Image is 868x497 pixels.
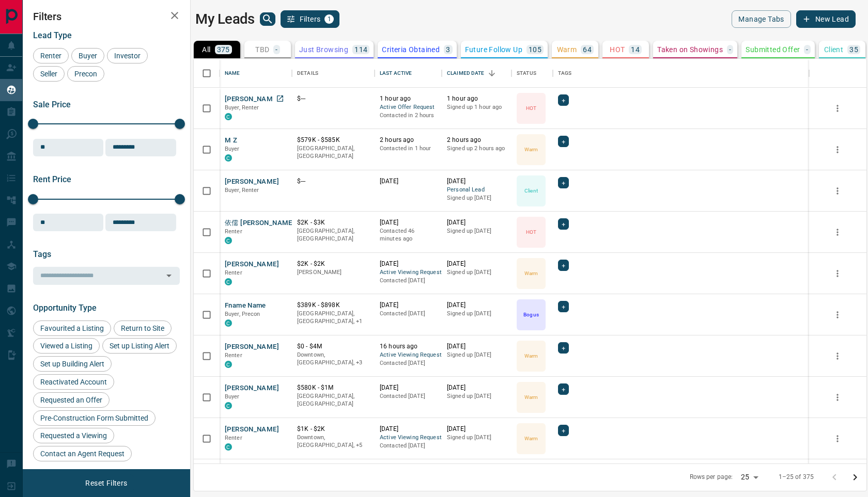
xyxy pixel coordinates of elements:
p: Toronto [297,310,369,326]
span: Buyer, Renter [225,104,259,111]
button: [PERSON_NAME] [225,94,279,104]
p: [DATE] [447,425,506,434]
p: [DATE] [447,383,506,392]
span: Seller [37,70,61,78]
span: Requested a Viewing [37,431,111,440]
p: Midtown | Central, North York, Scarborough, West End, Toronto [297,434,369,450]
span: Personal Lead [447,186,506,195]
div: Tags [558,59,572,88]
p: Contacted 46 minutes ago [380,227,437,243]
span: Tags [33,249,51,259]
p: 16 hours ago [380,342,437,351]
p: TBD [255,46,269,53]
span: Contact an Agent Request [37,450,128,458]
span: Renter [37,52,65,60]
p: $--- [297,94,369,103]
p: Contacted [DATE] [380,359,437,367]
button: more [830,225,845,240]
button: New Lead [796,10,856,28]
p: Client [824,46,843,53]
div: Name [225,59,240,88]
span: Set up Listing Alert [106,342,173,350]
div: Set up Listing Alert [102,338,177,354]
div: Renter [33,48,69,63]
p: Signed up [DATE] [447,194,506,202]
span: + [562,95,565,105]
p: 1 hour ago [447,94,506,103]
p: Signed up [DATE] [447,392,506,400]
p: Rows per page: [690,473,733,482]
button: Sort [485,66,499,81]
p: - [729,46,731,53]
span: Return to Site [117,324,168,332]
p: 1 hour ago [380,94,437,103]
div: Pre-Construction Form Submitted [33,410,156,426]
p: 14 [631,46,640,53]
p: $2K - $2K [297,260,369,268]
div: Seller [33,66,65,82]
p: 3 [446,46,450,53]
p: Signed up [DATE] [447,268,506,277]
p: 114 [354,46,367,53]
p: HOT [526,104,536,112]
h2: Filters [33,10,180,23]
p: Signed up [DATE] [447,227,506,235]
h1: My Leads [195,11,255,27]
p: $579K - $585K [297,136,369,145]
span: + [562,178,565,188]
div: Status [512,59,553,88]
p: Submitted Offer [746,46,800,53]
a: Open in New Tab [273,92,287,105]
span: Pre-Construction Form Submitted [37,414,152,422]
div: Name [220,59,292,88]
button: more [830,142,845,157]
p: Taken on Showings [657,46,723,53]
button: [PERSON_NAME] [225,383,279,393]
button: [PERSON_NAME] [225,425,279,435]
p: [DATE] [380,218,437,227]
p: All [202,46,210,53]
div: condos.ca [225,402,232,409]
span: Reactivated Account [37,378,111,386]
button: [PERSON_NAME] [225,177,279,187]
div: Requested an Offer [33,392,110,408]
button: Go to next page [845,467,865,488]
div: + [558,425,569,436]
span: + [562,219,565,229]
button: Fname Name [225,301,266,311]
div: Tags [553,59,809,88]
div: 25 [737,470,762,485]
p: HOT [610,46,625,53]
button: more [830,307,845,323]
p: 105 [529,46,541,53]
span: Renter [225,228,242,235]
button: 依儒 [PERSON_NAME] [225,218,295,228]
span: Renter [225,352,242,359]
div: condos.ca [225,237,232,244]
p: HOT [526,228,536,236]
div: condos.ca [225,113,232,120]
p: Contacted [DATE] [380,277,437,285]
span: Requested an Offer [37,396,106,404]
p: $--- [297,177,369,186]
p: North York, Midtown | Central, Toronto [297,351,369,367]
span: Renter [225,269,242,276]
span: Buyer, Precon [225,311,260,317]
p: [DATE] [380,177,437,186]
p: Criteria Obtained [382,46,440,53]
div: Investor [107,48,148,63]
p: - [275,46,277,53]
span: 1 [326,15,333,23]
div: + [558,94,569,106]
span: + [562,136,565,147]
div: Claimed Date [447,59,485,88]
p: [GEOGRAPHIC_DATA], [GEOGRAPHIC_DATA] [297,227,369,243]
span: Active Viewing Request [380,434,437,442]
span: Rent Price [33,174,71,184]
p: 2 hours ago [380,136,437,145]
p: 35 [849,46,858,53]
div: condos.ca [225,154,232,162]
button: M Z [225,136,237,146]
p: $389K - $898K [297,301,369,310]
span: Set up Building Alert [37,360,108,368]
